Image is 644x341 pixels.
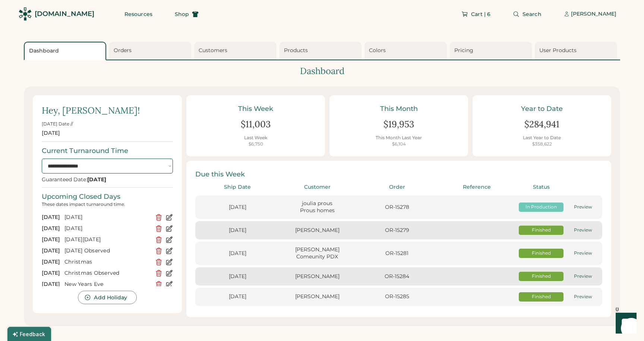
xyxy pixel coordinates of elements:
[42,104,140,117] div: Hey, [PERSON_NAME]!
[280,200,355,214] div: joulia prous Prous homes
[523,12,542,17] span: Search
[64,236,151,243] div: [DATE][DATE]
[280,273,355,280] div: [PERSON_NAME]
[116,7,161,22] button: Resources
[280,184,355,191] div: Customer
[87,176,106,183] strong: [DATE]
[64,225,151,232] div: [DATE]
[376,135,422,141] div: This Month Last Year
[35,9,94,19] div: [DOMAIN_NAME]
[42,130,60,137] div: [DATE]
[359,204,435,211] div: OR-15278
[175,12,189,17] span: Shop
[42,192,120,201] div: Upcoming Closed Days
[519,227,563,233] div: Finished
[280,246,355,261] div: [PERSON_NAME] Comeunity PDX
[200,184,275,191] div: Ship Date
[78,291,136,304] button: Add Holiday
[284,47,360,54] div: Products
[359,184,435,191] div: Order
[42,281,60,288] div: [DATE]
[195,170,602,179] div: Due this Week
[523,135,561,141] div: Last Year to Date
[571,10,616,18] div: [PERSON_NAME]
[524,118,559,131] div: $284,941
[532,141,552,147] div: $358,622
[338,104,459,114] div: This Month
[454,47,530,54] div: Pricing
[359,227,435,234] div: OR-15279
[519,204,563,210] div: In Production
[64,281,151,288] div: New Years Eve
[359,273,435,280] div: OR-15284
[568,250,598,256] div: Preview
[241,118,271,131] div: $11,003
[199,47,274,54] div: Customers
[568,273,598,280] div: Preview
[249,141,263,147] div: $6,750
[200,293,275,300] div: [DATE]
[280,293,355,300] div: [PERSON_NAME]
[200,273,275,280] div: [DATE]
[471,12,490,17] span: Cart | 6
[482,104,602,114] div: Year to Date
[519,250,563,256] div: Finished
[519,273,563,280] div: Finished
[280,227,355,234] div: [PERSON_NAME]
[200,227,275,234] div: [DATE]
[42,270,60,277] div: [DATE]
[42,247,60,255] div: [DATE]
[244,135,267,141] div: Last Week
[519,294,563,300] div: Finished
[29,47,103,55] div: Dashboard
[359,250,435,257] div: OR-15281
[200,250,275,257] div: [DATE]
[439,184,514,191] div: Reference
[42,201,173,207] div: These dates impact turnaround time.
[42,146,128,156] div: Current Turnaround Time
[568,227,598,233] div: Preview
[609,307,641,340] iframe: Front Chat
[42,176,106,183] div: Guaranteed Date:
[568,294,598,300] div: Preview
[504,7,550,22] button: Search
[24,65,620,77] div: Dashboard
[539,47,615,54] div: User Products
[392,141,406,147] div: $6,104
[42,121,73,127] div: [DATE] Date //
[359,293,435,300] div: OR-15285
[166,7,208,22] button: Shop
[19,7,32,20] img: Rendered Logo - Screens
[64,270,151,277] div: Christmas Observed
[42,236,60,243] div: [DATE]
[64,258,151,266] div: Christmas
[452,7,499,22] button: Cart | 6
[114,47,189,54] div: Orders
[369,47,445,54] div: Colors
[42,225,60,232] div: [DATE]
[383,118,414,131] div: $19,953
[519,184,563,191] div: Status
[568,204,598,210] div: Preview
[64,214,151,221] div: [DATE]
[42,214,60,221] div: [DATE]
[42,258,60,266] div: [DATE]
[64,247,151,255] div: [DATE] Observed
[195,104,316,114] div: This Week
[200,204,275,211] div: [DATE]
